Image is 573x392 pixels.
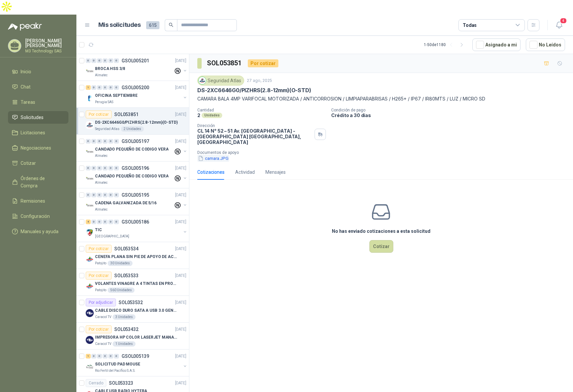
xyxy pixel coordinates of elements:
[199,77,206,84] img: Company Logo
[95,153,108,159] p: Almatec
[86,336,94,344] img: Company Logo
[97,58,102,63] div: 0
[103,354,108,359] div: 0
[114,220,119,224] div: 0
[122,193,149,197] p: GSOL005195
[114,166,119,170] div: 0
[21,129,45,136] span: Licitaciones
[108,58,113,63] div: 0
[108,193,113,197] div: 0
[197,87,311,94] p: DS-2XC6646G0/PIZHRS(2.8-12mm)(O-STD)
[76,296,189,323] a: Por adjudicarSOL053532[DATE] Company LogoCABLE DISCO DURO SATA A USB 3.0 GENERICOCaracol TV3 Unid...
[122,58,149,63] p: GSOL005201
[25,38,68,48] p: [PERSON_NAME] [PERSON_NAME]
[197,168,225,176] div: Cotizaciones
[86,57,188,78] a: 0 0 0 0 0 0 GSOL005201[DATE] Company LogoBROCA HSS 3/8Almatec
[175,138,186,145] p: [DATE]
[86,58,91,63] div: 0
[97,220,102,224] div: 0
[86,218,188,239] a: 4 0 0 0 0 0 GSOL005186[DATE] Company LogoTIC[GEOGRAPHIC_DATA]
[114,354,119,359] div: 0
[197,108,326,112] p: Cantidad
[8,111,68,124] a: Solicitudes
[21,160,36,167] span: Cotizar
[103,58,108,63] div: 0
[98,20,141,30] h1: Mis solicitudes
[21,144,51,152] span: Negociaciones
[175,192,186,198] p: [DATE]
[21,197,45,205] span: Remisiones
[175,111,186,118] p: [DATE]
[424,39,467,50] div: 1 - 50 de 1180
[331,112,570,118] p: Crédito a 30 días
[21,98,35,106] span: Tareas
[97,166,102,170] div: 0
[108,220,113,224] div: 0
[108,139,113,144] div: 0
[197,76,244,86] div: Seguridad Atlas
[114,85,119,90] div: 0
[91,58,96,63] div: 0
[76,108,189,135] a: Por cotizarSOL053851[DATE] Company LogoDS-2XC6646G0/PIZHRS(2.8-12mm)(O-STD)Seguridad Atlas2 Unidades
[197,128,312,145] p: CL 14 N° 52 – 51 Av. [GEOGRAPHIC_DATA] - [GEOGRAPHIC_DATA] [GEOGRAPHIC_DATA] , [GEOGRAPHIC_DATA]
[86,255,94,263] img: Company Logo
[122,166,149,170] p: GSOL005196
[8,126,68,139] a: Licitaciones
[108,85,113,90] div: 0
[91,354,96,359] div: 0
[21,114,44,121] span: Solicitudes
[76,242,189,269] a: Por cotizarSOL053534[DATE] Company LogoCENEFA PLANA SIN PIE DE APOYO DE ACUERDO A LA IMAGEN ADJUN...
[95,307,178,314] p: CABLE DISCO DURO SATA A USB 3.0 GENERICO
[21,83,31,91] span: Chat
[86,85,91,90] div: 1
[86,229,94,236] img: Company Logo
[97,354,102,359] div: 0
[21,68,31,75] span: Inicio
[86,175,94,183] img: Company Logo
[146,21,159,29] span: 615
[175,85,186,91] p: [DATE]
[175,299,186,306] p: [DATE]
[122,85,149,90] p: GSOL005200
[108,288,135,293] div: 560 Unidades
[95,66,125,72] p: BROCA HSS 3/8
[122,139,149,144] p: GSOL005197
[95,234,129,239] p: [GEOGRAPHIC_DATA]
[25,49,68,53] p: M3 Technology SAS
[8,23,42,31] img: Logo peakr
[95,93,138,99] p: OFICINA SEPTIEMBRE
[114,139,119,144] div: 0
[526,38,565,51] button: No Leídos
[86,325,112,333] div: Por cotizar
[76,323,189,350] a: Por cotizarSOL053432[DATE] Company LogoIMPRESORA HP COLOR LASERJET MANAGED E45028DNCaracol TV1 Un...
[8,65,68,78] a: Inicio
[114,327,139,332] p: SOL053432
[169,23,173,27] span: search
[86,309,94,317] img: Company Logo
[86,202,94,210] img: Company Logo
[175,219,186,225] p: [DATE]
[76,269,189,296] a: Por cotizarSOL053533[DATE] Company LogoVOLANTES VINAGRE A 4 TINTAS EN PROPALCOTE VER ARCHIVO ADJU...
[8,96,68,108] a: Tareas
[91,220,96,224] div: 0
[109,381,133,385] p: SOL053323
[560,18,567,24] span: 4
[332,228,430,235] h3: No has enviado cotizaciones a esta solicitud
[8,210,68,223] a: Configuración
[86,352,188,373] a: 1 0 0 0 0 0 GSOL005139[DATE] Company LogoSOLICITUD PAD MOUSERio Fertil del Pacífico S.A.S.
[95,99,113,105] p: Perugia SAS
[91,85,96,90] div: 0
[121,126,144,132] div: 2 Unidades
[114,193,119,197] div: 0
[175,380,186,386] p: [DATE]
[86,354,91,359] div: 1
[369,240,393,253] button: Cotizar
[113,341,136,347] div: 1 Unidades
[175,165,186,171] p: [DATE]
[114,246,139,251] p: SOL053534
[86,94,94,102] img: Company Logo
[95,119,178,126] p: DS-2XC6646G0/PIZHRS(2.8-12mm)(O-STD)
[95,288,106,293] p: Patojito
[86,298,116,306] div: Por adjudicar
[86,363,94,371] img: Company Logo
